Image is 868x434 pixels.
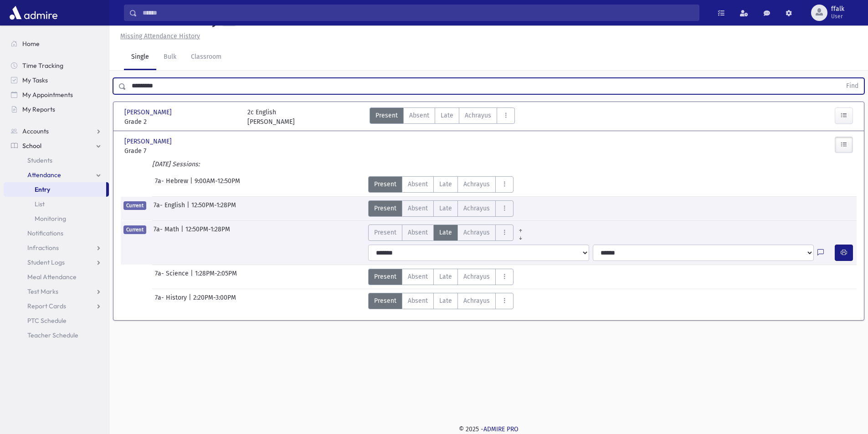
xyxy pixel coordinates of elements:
input: Search [137,5,699,21]
div: © 2025 - [124,424,853,434]
span: Meal Attendance [27,273,77,281]
a: My Reports [4,102,109,117]
span: [PERSON_NAME] [124,107,174,117]
span: Student Logs [27,258,65,266]
div: AttTypes [368,293,514,309]
span: Late [439,204,452,213]
span: Late [439,228,452,237]
img: AdmirePro [7,4,60,22]
span: 12:50PM-1:28PM [191,200,236,217]
div: 2c English [PERSON_NAME] [247,107,295,127]
span: 7a- Hebrew [155,176,190,193]
a: My Tasks [4,73,109,87]
span: Home [22,40,40,48]
a: Classroom [184,45,229,70]
span: Achrayus [463,228,490,237]
a: Report Cards [4,299,109,313]
a: Entry [4,182,106,197]
div: AttTypes [368,176,514,193]
span: Absent [408,296,428,306]
a: Home [4,36,109,51]
span: User [831,13,844,20]
span: | [189,293,193,309]
span: Entry [35,185,50,194]
div: AttTypes [370,107,515,127]
span: Present [374,179,396,189]
span: Infractions [27,244,59,252]
span: Present [374,204,396,213]
a: Bulk [156,45,184,70]
div: AttTypes [368,225,528,241]
a: Meal Attendance [4,270,109,284]
span: Late [441,111,453,120]
a: Infractions [4,240,109,255]
span: Present [375,111,398,120]
a: Missing Attendance History [117,32,200,40]
a: Notifications [4,226,109,240]
span: 7a- Science [155,269,190,285]
a: Time Tracking [4,58,109,73]
span: Achrayus [465,111,491,120]
span: 7a- History [155,293,189,309]
span: Achrayus [463,272,490,281]
a: Test Marks [4,284,109,299]
span: Present [374,228,396,237]
span: Achrayus [463,179,490,189]
span: Time Tracking [22,61,63,70]
div: AttTypes [368,200,514,217]
span: | [187,200,191,217]
span: Achrayus [463,296,490,306]
span: [PERSON_NAME] [124,137,174,146]
span: Absent [408,179,428,189]
span: Late [439,296,452,306]
a: Single [124,45,156,70]
span: Absent [409,111,429,120]
span: Notifications [27,229,63,237]
a: Students [4,153,109,168]
span: | [181,225,185,241]
span: 9:00AM-12:50PM [195,176,240,193]
span: Report Cards [27,302,66,310]
span: PTC Schedule [27,317,67,325]
span: Grade 7 [124,146,238,156]
span: Present [374,272,396,281]
div: AttTypes [368,269,514,285]
span: Current [123,225,146,234]
span: School [22,142,41,150]
span: Students [27,156,52,164]
span: 7a- Math [154,225,181,241]
span: Attendance [27,171,61,179]
span: Accounts [22,127,49,135]
a: Accounts [4,124,109,138]
span: Absent [408,228,428,237]
span: | [190,269,195,285]
a: All Later [514,232,528,239]
span: Grade 2 [124,117,238,127]
i: [DATE] Sessions: [152,160,200,168]
a: All Prior [514,225,528,232]
span: Monitoring [35,214,66,223]
span: My Reports [22,105,55,113]
span: Absent [408,272,428,281]
span: 12:50PM-1:28PM [185,225,230,241]
span: Current [123,201,146,210]
a: My Appointments [4,87,109,102]
a: List [4,197,109,211]
span: Teacher Schedule [27,331,78,339]
span: 2:20PM-3:00PM [193,293,236,309]
u: Missing Attendance History [120,32,200,40]
a: School [4,138,109,153]
button: Find [841,78,864,94]
span: Achrayus [463,204,490,213]
span: 7a- English [154,200,187,217]
span: List [35,200,45,208]
span: Absent [408,204,428,213]
span: My Tasks [22,76,48,84]
a: Attendance [4,168,109,182]
a: Monitoring [4,211,109,226]
a: Student Logs [4,255,109,270]
span: | [190,176,195,193]
a: PTC Schedule [4,313,109,328]
span: My Appointments [22,91,73,99]
span: Late [439,272,452,281]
